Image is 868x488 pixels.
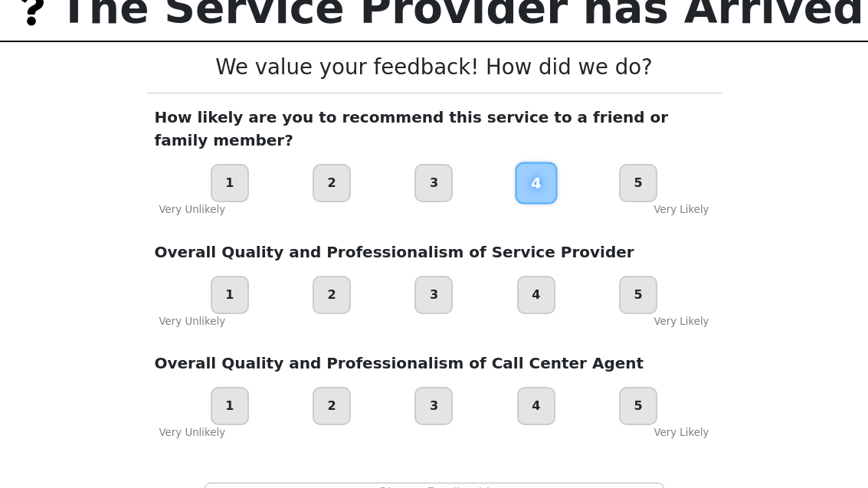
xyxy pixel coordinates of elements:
div: 1 [211,277,249,315]
div: Very Unlikely [159,426,226,441]
div: 2 [313,277,351,315]
div: 3 [414,277,453,315]
div: 2 [313,388,351,426]
div: 4 [517,277,555,315]
div: 5 [619,388,657,426]
p: Overall Quality and Professionalism of Call Center Agent [155,352,714,375]
div: 3 [414,388,453,426]
div: Very Likely [653,315,709,330]
div: Very Likely [653,426,709,441]
div: 4 [517,388,555,426]
div: 1 [211,388,249,426]
div: 5 [619,277,657,315]
div: Very Unlikely [159,315,226,330]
